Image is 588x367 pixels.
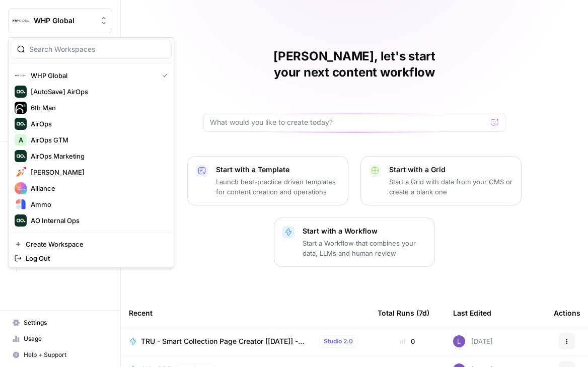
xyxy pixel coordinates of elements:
img: AirOps Logo [15,118,27,130]
span: TRU - Smart Collection Page Creator [[DATE]] - updated KB [141,336,315,346]
button: Start with a TemplateLaunch best-practice driven templates for content creation and operations [187,156,348,205]
input: What would you like to create today? [210,117,487,127]
button: Start with a GridStart a Grid with data from your CMS or create a blank one [360,156,522,205]
p: Start with a Workflow [303,226,426,236]
p: Start a Grid with data from your CMS or create a blank one [389,177,513,197]
button: Help + Support [8,347,112,363]
p: Start a Workflow that combines your data, LLMs and human review [303,238,426,258]
img: Ammo Logo [15,198,27,210]
img: 6th Man Logo [15,102,27,114]
img: rn7sh892ioif0lo51687sih9ndqw [453,335,465,347]
img: AO Internal Ops Logo [15,214,27,227]
span: Alliance [31,183,164,193]
span: AirOps GTM [31,135,164,145]
div: Recent [129,299,361,327]
div: 0 [378,336,437,346]
img: AirOps Marketing Logo [15,150,27,162]
div: Actions [554,299,580,327]
img: WHP Global Logo [12,12,30,30]
img: Alex Testing Logo [15,166,27,178]
span: AirOps Marketing [31,151,164,161]
a: Log Out [11,251,172,265]
span: A [19,135,23,145]
span: Log Out [26,253,164,263]
p: Start with a Template [216,165,340,175]
p: Start with a Grid [389,165,513,175]
p: Launch best-practice driven templates for content creation and operations [216,177,340,197]
a: Usage [8,331,112,347]
span: AO Internal Ops [31,215,164,226]
div: Last Edited [453,299,491,327]
div: Total Runs (7d) [378,299,429,327]
span: Studio 2.0 [324,337,353,346]
img: WHP Global Logo [15,69,27,82]
span: 6th Man [31,103,164,113]
span: Ammo [31,199,164,209]
span: WHP Global [31,70,155,81]
span: [PERSON_NAME] [31,167,164,177]
h1: [PERSON_NAME], let's start your next content workflow [203,48,505,81]
span: AirOps [31,119,164,129]
a: TRU - Smart Collection Page Creator [[DATE]] - updated KBStudio 2.0 [129,335,361,347]
button: Start with a WorkflowStart a Workflow that combines your data, LLMs and human review [274,217,435,267]
a: Create Workspace [11,237,172,251]
button: Workspace: WHP Global [8,8,112,33]
span: Usage [24,334,108,343]
span: [AutoSave] AirOps [31,87,164,97]
img: [AutoSave] AirOps Logo [15,86,27,98]
div: Workspace: WHP Global [8,37,174,268]
img: Alliance Logo [15,182,27,194]
span: Create Workspace [26,239,164,249]
a: Settings [8,315,112,331]
span: Settings [24,318,108,327]
span: WHP Global [34,16,95,26]
div: [DATE] [453,335,493,347]
input: Search Workspaces [29,44,165,54]
span: Help + Support [24,350,108,359]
